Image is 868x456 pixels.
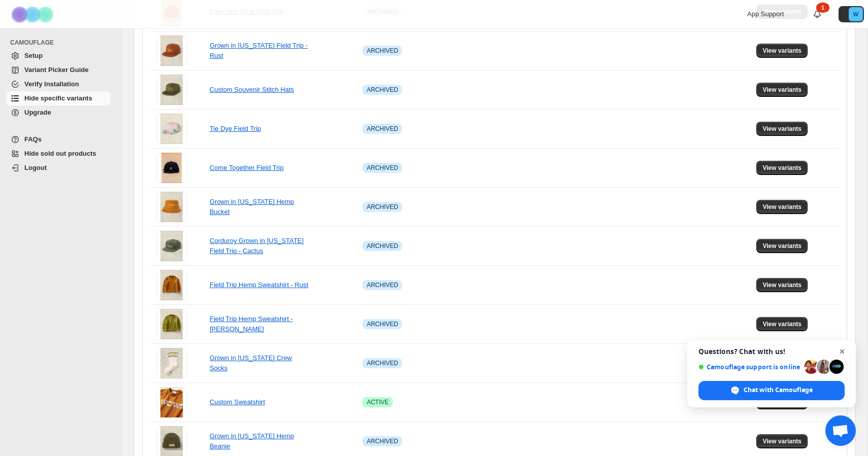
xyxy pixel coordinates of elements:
[366,398,388,406] span: ACTIVE
[24,109,51,116] span: Upgrade
[6,77,111,91] a: Verify Installation
[366,125,398,133] span: ARCHIVED
[762,437,802,445] span: View variants
[698,381,845,400] span: Chat with Camouflage
[24,80,79,88] span: Verify Installation
[210,198,294,216] a: Grown in [US_STATE] Hemp Bucket
[366,47,398,55] span: ARCHIVED
[24,66,88,74] span: Variant Picker Guide
[210,237,304,255] a: Corduroy Grown in [US_STATE] Field Trip - Cactus
[762,320,802,328] span: View variants
[6,106,111,120] a: Upgrade
[210,398,265,406] a: Custom Sweatshirt
[210,125,261,132] a: Tie Dye Field Trip
[762,164,802,172] span: View variants
[762,47,802,55] span: View variants
[747,10,784,18] span: App Support
[762,125,802,133] span: View variants
[366,203,398,211] span: ARCHIVED
[756,278,808,292] button: View variants
[366,359,398,367] span: ARCHIVED
[6,63,111,77] a: Variant Picker Guide
[756,239,808,253] button: View variants
[762,242,802,250] span: View variants
[366,320,398,328] span: ARCHIVED
[366,242,398,250] span: ARCHIVED
[762,203,802,211] span: View variants
[849,7,863,21] span: Avatar with initials W
[6,91,111,106] a: Hide specific variants
[756,434,808,448] button: View variants
[756,83,808,97] button: View variants
[24,52,43,59] span: Setup
[210,281,308,289] a: Field Trip Hemp Sweatshirt - Rust
[756,44,808,58] button: View variants
[8,1,59,28] img: Camouflage
[698,363,800,371] span: Camouflage support is online
[10,39,115,47] span: CAMOUFLAGE
[24,135,42,143] span: FAQs
[6,147,111,161] a: Hide sold out products
[210,354,292,372] a: Grown in [US_STATE] Crew Socks
[24,150,96,157] span: Hide sold out products
[698,347,845,356] span: Questions? Chat with us!
[825,415,856,446] a: Open chat
[756,200,808,214] button: View variants
[756,122,808,136] button: View variants
[812,9,822,19] a: 1
[366,437,398,445] span: ARCHIVED
[744,385,813,395] span: Chat with Camouflage
[756,161,808,175] button: View variants
[210,86,294,93] a: Custom Souvenir Stitch Hats
[839,6,864,22] button: Avatar with initials W
[816,3,829,13] div: 1
[210,432,294,450] a: Grown in [US_STATE] Hemp Beanie
[762,281,802,289] span: View variants
[6,132,111,147] a: FAQs
[210,42,308,59] a: Grown in [US_STATE] Field Trip - Rust
[366,164,398,172] span: ARCHIVED
[762,86,802,94] span: View variants
[24,94,92,102] span: Hide specific variants
[210,164,284,171] a: Come Together Field Trip
[366,86,398,94] span: ARCHIVED
[853,11,859,17] text: W
[24,164,47,171] span: Logout
[210,315,293,333] a: Field Trip Hemp Sweatshirt - [PERSON_NAME]
[366,281,398,289] span: ARCHIVED
[6,49,111,63] a: Setup
[756,317,808,331] button: View variants
[6,161,111,175] a: Logout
